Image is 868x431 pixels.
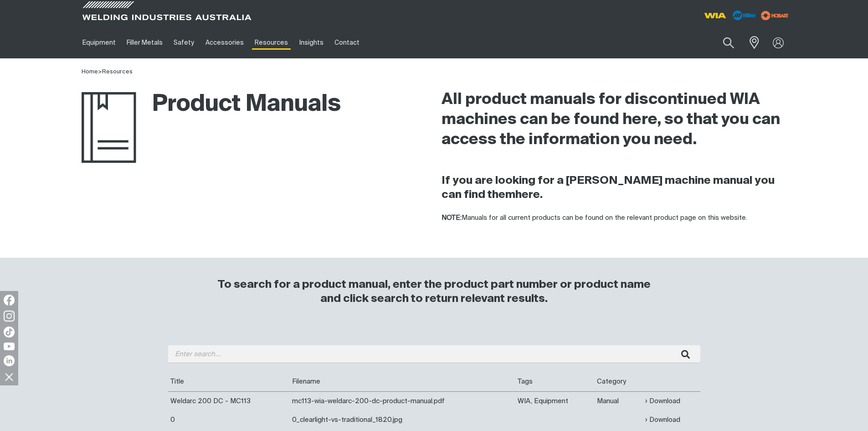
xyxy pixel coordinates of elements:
[77,27,613,58] nav: Main
[98,69,102,75] span: >
[515,372,595,391] th: Tags
[515,189,543,200] a: here.
[168,27,200,58] a: Safety
[4,295,15,306] img: Facebook
[290,410,516,429] td: 0_clearlight-vs-traditional_1820.jpg
[515,391,595,410] td: WIA, Equipment
[200,27,249,58] a: Accessories
[249,27,293,58] a: Resources
[713,32,744,53] button: Search products
[290,372,516,391] th: Filename
[77,27,121,58] a: Equipment
[4,355,15,366] img: LinkedIn
[168,345,700,363] input: Enter search...
[82,90,341,119] h1: Product Manuals
[442,175,775,200] strong: If you are looking for a [PERSON_NAME] machine manual you can find them
[442,213,787,223] p: Manuals for all current products can be found on the relevant product page on this website.
[758,9,791,22] img: miller
[1,369,17,384] img: hide socials
[290,391,516,410] td: mc113-wia-weldarc-200-dc-product-manual.pdf
[442,90,787,150] h2: All product manuals for discontinued WIA machines can be found here, so that you can access the i...
[168,372,290,391] th: Title
[595,372,643,391] th: Category
[168,391,290,410] td: Weldarc 200 DC - MC113
[645,415,680,425] a: Download
[442,214,462,221] strong: NOTE:
[595,391,643,410] td: Manual
[293,27,329,58] a: Insights
[4,311,15,322] img: Instagram
[4,343,15,350] img: YouTube
[4,327,15,338] img: TikTok
[102,69,133,75] a: Resources
[82,69,98,75] a: Home
[645,396,680,406] a: Download
[168,410,290,429] td: 0
[701,32,744,53] input: Product name or item number...
[121,27,168,58] a: Filler Metals
[329,27,365,58] a: Contact
[214,278,655,306] h3: To search for a product manual, enter the product part number or product name and click search to...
